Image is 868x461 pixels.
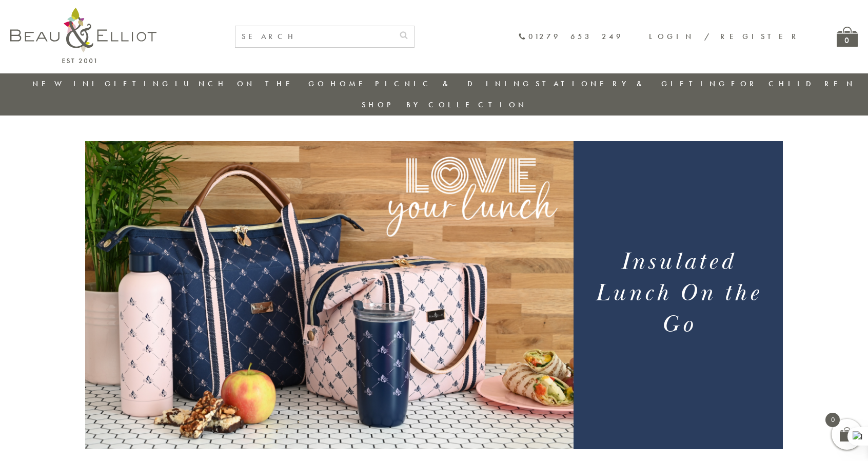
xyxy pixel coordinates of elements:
a: 0 [837,27,858,47]
a: Stationery & Gifting [536,79,728,89]
a: Login / Register [649,31,801,42]
a: New in! [32,79,101,89]
span: 0 [825,413,840,427]
a: Lunch On The Go [175,79,327,89]
a: Home [330,79,371,89]
a: Shop by collection [362,100,527,110]
input: SEARCH [235,26,393,47]
a: For Children [731,79,856,89]
img: logo [10,8,156,63]
a: Picnic & Dining [375,79,532,89]
h1: Insulated Lunch On the Go [586,246,770,340]
img: Monogram Candy Floss & Midnight Set [85,141,574,449]
a: Gifting [105,79,171,89]
a: 01279 653 249 [518,32,623,41]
